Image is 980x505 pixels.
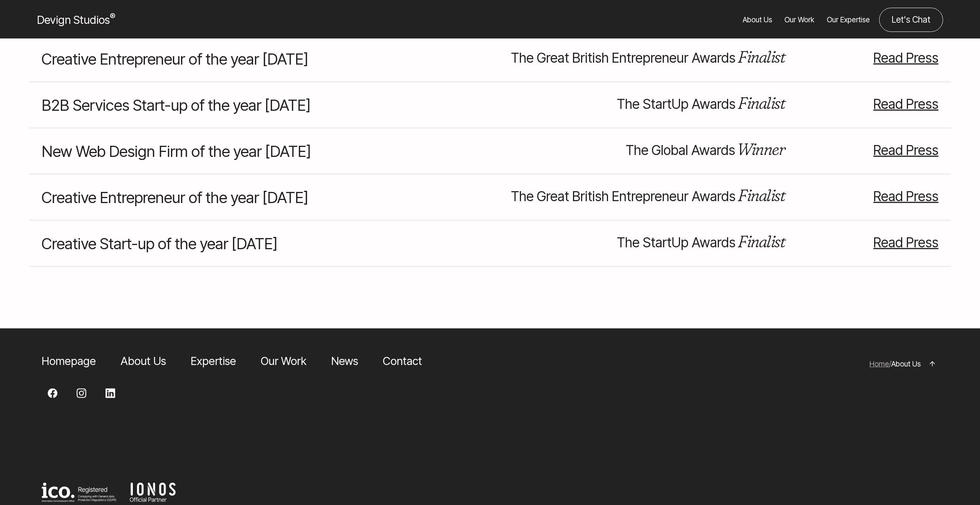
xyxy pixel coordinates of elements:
a: About Us [743,8,772,32]
sup: ® [110,12,115,22]
a: Contact us about your project [879,8,943,32]
a: Our Work [784,8,814,32]
span: Devign Studios [37,13,115,27]
a: Devign Studios® Homepage [37,12,115,28]
a: Our Expertise [827,8,870,32]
